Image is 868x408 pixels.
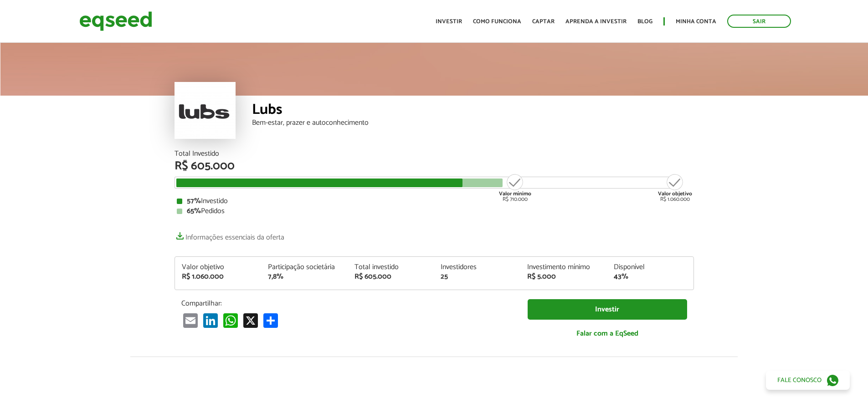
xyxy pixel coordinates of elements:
[182,264,255,271] div: Valor objetivo
[727,15,791,28] a: Sair
[181,299,514,308] p: Compartilhar:
[221,312,240,327] a: WhatsApp
[565,19,627,25] a: Aprenda a investir
[79,9,152,33] img: EqSeed
[676,19,716,25] a: Minha conta
[614,264,687,271] div: Disponível
[441,273,514,280] div: 25
[354,264,427,271] div: Total investido
[182,273,255,280] div: R$ 1.060.000
[441,264,514,271] div: Investidores
[614,273,687,280] div: 43%
[252,102,694,119] div: Lubs
[528,299,687,320] a: Investir
[473,19,521,25] a: Como funciona
[262,312,280,327] a: Compartilhar
[268,264,341,271] div: Participação societária
[436,19,462,25] a: Investir
[637,19,652,25] a: Blog
[177,208,692,215] div: Pedidos
[527,264,600,271] div: Investimento mínimo
[175,150,694,158] div: Total Investido
[532,19,555,25] a: Captar
[658,189,692,198] strong: Valor objetivo
[175,160,694,172] div: R$ 605.000
[354,273,427,280] div: R$ 605.000
[187,205,201,217] strong: 65%
[177,198,692,205] div: Investido
[181,312,200,327] a: Email
[528,324,687,343] a: Falar com a EqSeed
[658,173,692,202] div: R$ 1.060.000
[187,195,201,207] strong: 57%
[268,273,341,280] div: 7,8%
[499,189,531,198] strong: Valor mínimo
[241,312,260,327] a: X
[766,371,850,390] a: Fale conosco
[498,173,532,202] div: R$ 710.000
[252,119,694,127] div: Bem-estar, prazer e autoconhecimento
[527,273,600,280] div: R$ 5.000
[175,229,284,241] a: Informações essenciais da oferta
[201,312,220,327] a: LinkedIn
